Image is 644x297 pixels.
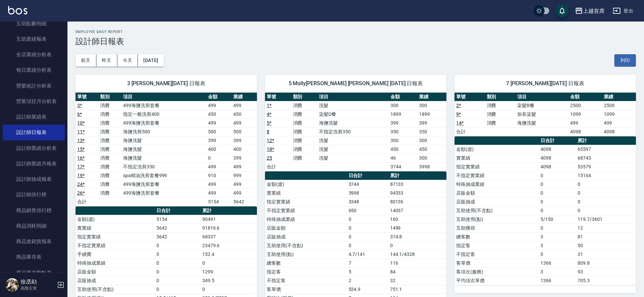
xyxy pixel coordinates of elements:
[206,93,232,101] th: 金額
[568,119,602,127] td: 499
[602,119,636,127] td: 499
[388,189,446,197] td: 94333
[98,171,121,180] td: 消費
[417,101,446,110] td: 300
[455,206,539,215] td: 互助使用(不含點)
[389,110,418,119] td: 1899
[455,154,539,162] td: 實業績
[516,119,568,127] td: 海鹽洗髮
[602,101,636,110] td: 2500
[76,197,98,206] td: 合計
[539,241,576,250] td: 3
[568,93,602,101] th: 金額
[388,276,446,285] td: 32
[206,101,232,110] td: 499
[76,276,155,285] td: 店販抽成
[455,215,539,224] td: 互助使用(點)
[265,267,347,276] td: 指定客
[267,129,269,134] a: 8
[455,267,539,276] td: 客項次(服務)
[291,136,318,145] td: 消費
[568,110,602,119] td: 1099
[576,259,636,267] td: 809.8
[98,119,121,127] td: 消費
[614,54,636,67] button: 列印
[455,93,485,101] th: 單號
[232,119,257,127] td: 499
[98,101,121,110] td: 消費
[388,224,446,232] td: 1499
[76,93,257,206] table: a dense table
[388,180,446,189] td: 87133
[516,110,568,119] td: 加長染髮
[98,110,121,119] td: 消費
[583,7,605,15] div: 上越首席
[576,197,636,206] td: 0
[576,189,636,197] td: 0
[76,93,98,101] th: 單號
[265,180,347,189] td: 金額(虛)
[206,162,232,171] td: 499
[291,110,318,119] td: 消費
[76,30,636,34] h2: Employee Daily Report
[539,276,576,285] td: 1366
[516,101,568,110] td: 染髮B餐
[388,267,446,276] td: 84
[568,101,602,110] td: 2500
[576,215,636,224] td: 119.7/3601
[232,136,257,145] td: 399
[417,136,446,145] td: 300
[389,127,418,136] td: 350
[388,259,446,267] td: 116
[317,136,389,145] td: 洗髮
[347,250,388,259] td: 4.7/141
[201,267,257,276] td: 1299
[347,197,388,206] td: 3348
[206,136,232,145] td: 399
[389,162,418,171] td: 3744
[539,189,576,197] td: 0
[455,276,539,285] td: 平均項次單價
[96,54,117,67] button: 昨天
[201,215,257,224] td: 90491
[388,171,446,180] th: 累計
[602,110,636,119] td: 1099
[576,171,636,180] td: 15164
[76,267,155,276] td: 店販金額
[539,136,576,145] th: 日合計
[76,259,155,267] td: 特殊抽成業績
[76,37,636,46] h3: 設計師日報表
[455,224,539,232] td: 互助獲得
[389,101,418,110] td: 300
[76,285,155,294] td: 互助使用(不含點)
[206,171,232,180] td: 910
[539,259,576,267] td: 1366
[347,241,388,250] td: 0
[347,206,388,215] td: 650
[417,162,446,171] td: 3998
[265,162,291,171] td: 合計
[463,80,628,87] span: 7 [PERSON_NAME][DATE] 日報表
[76,241,155,250] td: 不指定實業績
[347,189,388,197] td: 3998
[388,241,446,250] td: 0
[388,250,446,259] td: 144.1/4328
[539,250,576,259] td: 0
[155,241,200,250] td: 0
[121,189,206,197] td: 499海鹽洗剪套餐
[98,154,121,162] td: 消費
[485,101,516,110] td: 消費
[265,224,347,232] td: 店販金額
[76,250,155,259] td: 手續費
[155,232,200,241] td: 5642
[265,197,347,206] td: 指定實業績
[602,93,636,101] th: 業績
[265,250,347,259] td: 互助使用(點)
[576,136,636,145] th: 累計
[21,285,55,291] p: 高階主管
[155,250,200,259] td: 0
[121,101,206,110] td: 499海鹽洗剪套餐
[576,154,636,162] td: 68743
[3,187,65,202] a: 設計師排行榜
[455,93,636,136] table: a dense table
